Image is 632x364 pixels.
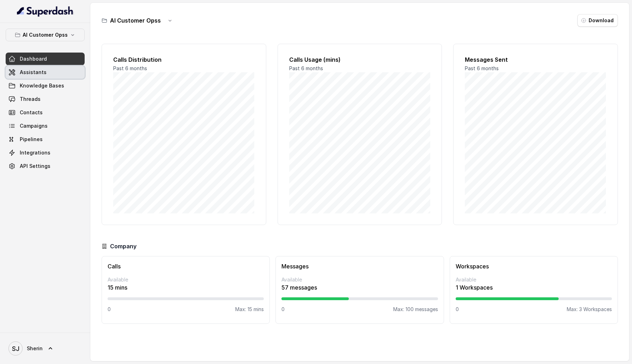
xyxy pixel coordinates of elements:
[6,120,85,132] a: Campaigns
[281,306,285,313] p: 0
[20,109,43,116] span: Contacts
[235,306,264,313] p: Max: 15 mins
[108,306,111,313] p: 0
[6,53,85,65] a: Dashboard
[281,276,438,283] p: Available
[20,55,47,62] span: Dashboard
[20,149,50,156] span: Integrations
[6,339,85,358] a: Sherin
[6,79,85,92] a: Knowledge Bases
[281,262,438,271] h3: Messages
[27,345,43,352] span: Sherin
[456,283,612,292] p: 1 Workspaces
[20,163,50,170] span: API Settings
[23,31,68,39] p: AI Customer Opss
[6,160,85,172] a: API Settings
[12,345,19,352] text: SJ
[567,306,612,313] p: Max: 3 Workspaces
[6,106,85,119] a: Contacts
[108,283,264,292] p: 15 mins
[289,55,431,64] h2: Calls Usage (mins)
[6,29,85,41] button: AI Customer Opss
[465,55,606,64] h2: Messages Sent
[108,276,264,283] p: Available
[6,66,85,79] a: Assistants
[6,93,85,105] a: Threads
[6,146,85,159] a: Integrations
[113,65,147,71] span: Past 6 months
[20,136,43,143] span: Pipelines
[456,276,612,283] p: Available
[113,55,255,64] h2: Calls Distribution
[6,133,85,146] a: Pipelines
[281,283,438,292] p: 57 messages
[456,306,459,313] p: 0
[17,6,74,17] img: light.svg
[393,306,438,313] p: Max: 100 messages
[577,14,618,27] button: Download
[20,69,47,76] span: Assistants
[20,122,48,129] span: Campaigns
[110,242,136,250] h3: Company
[110,16,161,25] h3: AI Customer Opss
[20,82,64,89] span: Knowledge Bases
[20,96,41,103] span: Threads
[456,262,612,271] h3: Workspaces
[108,262,264,271] h3: Calls
[465,65,499,71] span: Past 6 months
[289,65,323,71] span: Past 6 months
